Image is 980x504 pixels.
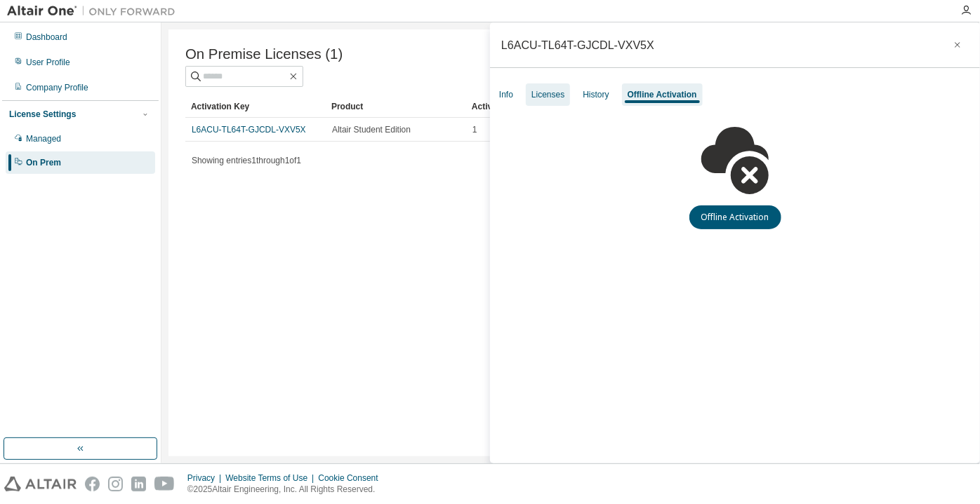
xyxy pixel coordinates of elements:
[501,39,654,50] div: L6ACU-TL64T-GJCDL-VXV5X
[26,32,67,43] div: Dashboard
[225,472,318,484] div: Website Terms of Use
[472,95,601,118] div: Activation Allowed
[185,46,343,62] span: On Premise Licenses (1)
[472,124,477,135] span: 1
[187,472,225,484] div: Privacy
[628,89,697,100] div: Offline Activation
[499,89,513,100] div: Info
[4,477,77,491] img: altair_logo.svg
[108,477,123,491] img: instagram.svg
[192,156,301,165] span: Showing entries 1 through 1 of 1
[531,89,564,100] div: Licenses
[26,133,61,144] div: Managed
[191,95,320,118] div: Activation Key
[583,89,609,100] div: History
[192,125,306,135] a: L6ACU-TL64T-GJCDL-VXV5X
[332,124,411,135] span: Altair Student Edition
[154,477,175,491] img: youtube.svg
[131,477,146,491] img: linkedin.svg
[318,472,386,484] div: Cookie Consent
[9,109,76,120] div: License Settings
[26,157,61,168] div: On Prem
[85,477,100,491] img: facebook.svg
[7,4,183,18] img: Altair One
[187,484,387,496] p: © 2025 Altair Engineering, Inc. All Rights Reserved.
[26,82,88,93] div: Company Profile
[26,57,70,68] div: User Profile
[331,95,461,118] div: Product
[689,205,781,229] button: Offline Activation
